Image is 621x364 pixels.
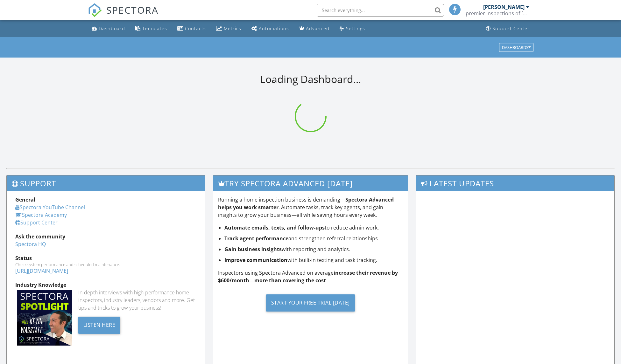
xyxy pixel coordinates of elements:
[317,4,444,17] input: Search everything...
[224,256,403,264] li: with built-in texting and task tracking.
[266,294,355,312] div: Start Your Free Trial [DATE]
[106,3,159,17] span: SPECTORA
[15,219,58,226] a: Support Center
[297,23,332,35] a: Advanced
[214,23,244,35] a: Metrics
[15,281,196,289] div: Industry Knowledge
[224,235,403,242] li: and strengthen referral relationships.
[416,175,614,191] h3: Latest Updates
[224,246,282,253] strong: Gain business insights
[7,175,205,191] h3: Support
[17,290,72,346] img: Spectoraspolightmain
[99,25,125,31] div: Dashboard
[142,25,167,31] div: Templates
[249,23,292,35] a: Automations (Basic)
[259,25,289,31] div: Automations
[492,25,530,31] div: Support Center
[15,211,67,218] a: Spectora Academy
[78,317,121,334] div: Listen Here
[89,23,128,35] a: Dashboard
[218,269,398,284] strong: increase their revenue by $600/month—more than covering the cost
[306,25,329,31] div: Advanced
[78,289,196,312] div: In-depth interviews with high-performance home inspectors, industry leaders, vendors and more. Ge...
[88,3,102,17] img: The Best Home Inspection Software - Spectora
[337,23,368,35] a: Settings
[213,175,408,191] h3: Try spectora advanced [DATE]
[346,25,365,31] div: Settings
[218,196,403,219] p: Running a home inspection business is demanding— . Automate tasks, track key agents, and gain ins...
[224,224,403,231] li: to reduce admin work.
[218,269,403,284] p: Inspectors using Spectora Advanced on average .
[218,196,394,211] strong: Spectora Advanced helps you work smarter
[218,289,403,316] a: Start Your Free Trial [DATE]
[466,10,529,17] div: premier inspections of texas
[224,224,325,231] strong: Automate emails, texts, and follow-ups
[483,4,525,10] div: [PERSON_NAME]
[499,43,533,52] button: Dashboards
[185,25,206,31] div: Contacts
[15,233,196,240] div: Ask the community
[15,267,68,274] a: [URL][DOMAIN_NAME]
[175,23,208,35] a: Contacts
[224,245,403,253] li: with reporting and analytics.
[483,23,532,35] a: Support Center
[15,196,35,203] strong: General
[88,9,159,22] a: SPECTORA
[502,45,531,50] div: Dashboards
[224,235,288,242] strong: Track agent performance
[15,204,85,211] a: Spectora YouTube Channel
[224,25,241,31] div: Metrics
[15,241,46,248] a: Spectora HQ
[224,257,287,264] strong: Improve communication
[15,262,196,267] div: Check system performance and scheduled maintenance.
[78,321,121,328] a: Listen Here
[133,23,170,35] a: Templates
[15,254,196,262] div: Status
